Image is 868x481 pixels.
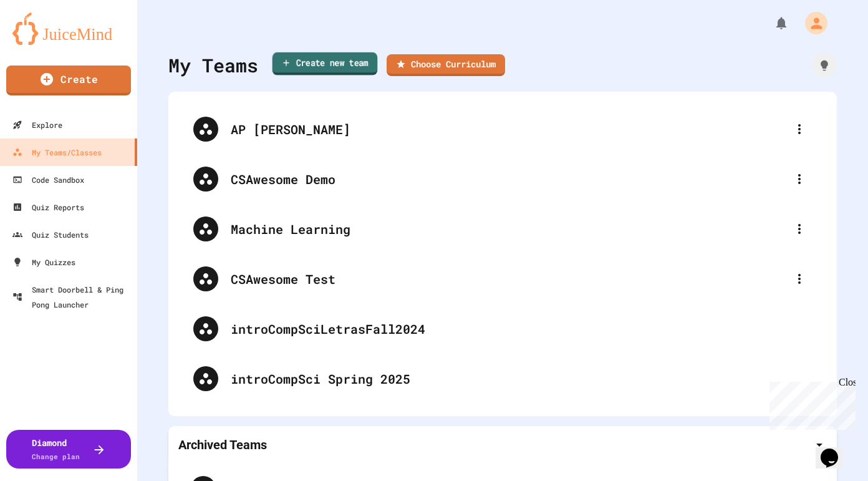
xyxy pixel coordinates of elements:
[12,12,125,45] img: logo-orange.svg
[12,200,84,215] div: Quiz Reports
[32,452,80,461] span: Change plan
[178,436,267,454] p: Archived Teams
[181,204,824,254] div: Machine Learning
[168,51,258,79] div: My Teams
[231,319,812,338] div: introCompSciLetrasFall2024
[764,377,856,430] iframe: chat widget
[272,52,378,75] a: Create new team
[12,145,102,160] div: My Teams/Classes
[387,54,505,76] a: Choose Curriculum
[231,120,787,138] div: AP [PERSON_NAME]
[6,66,131,95] a: Create
[181,104,824,154] div: AP [PERSON_NAME]
[812,53,837,78] div: How it works
[6,430,131,469] button: DiamondChange plan
[32,436,80,462] div: Diamond
[792,9,831,37] div: My Account
[181,154,824,204] div: CSAwesome Demo
[12,117,62,132] div: Explore
[231,170,787,188] div: CSAwesome Demo
[181,254,824,304] div: CSAwesome Test
[12,227,89,242] div: Quiz Students
[5,5,86,79] div: Chat with us now!Close
[181,354,824,404] div: introCompSci Spring 2025
[12,282,132,312] div: Smart Doorbell & Ping Pong Launcher
[231,369,812,388] div: introCompSci Spring 2025
[231,220,787,238] div: Machine Learning
[181,304,824,354] div: introCompSciLetrasFall2024
[231,270,787,288] div: CSAwesome Test
[751,12,792,34] div: My Notifications
[12,255,75,270] div: My Quizzes
[12,172,84,187] div: Code Sandbox
[816,431,856,469] iframe: chat widget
